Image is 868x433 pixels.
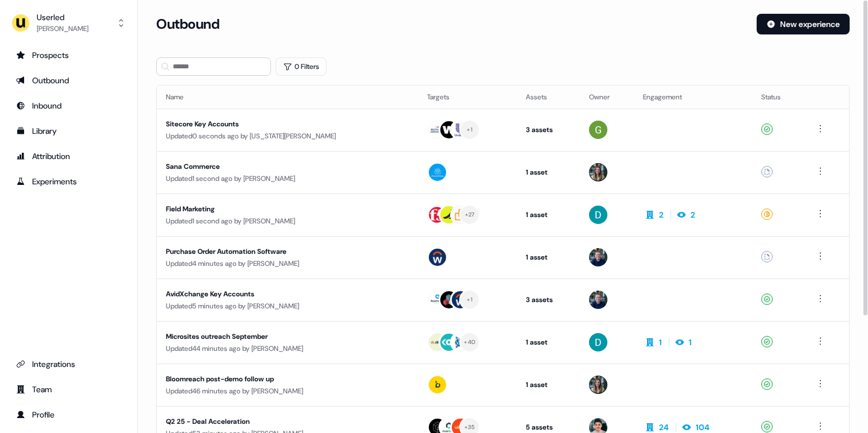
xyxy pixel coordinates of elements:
div: Field Marketing [166,203,383,215]
div: Inbound [16,100,121,111]
th: Engagement [634,86,751,109]
div: 1 asset [526,252,571,263]
div: 1 asset [526,209,571,221]
div: 2 [659,209,664,221]
div: 2 [691,209,695,221]
th: Owner [580,86,634,109]
img: Charlotte [589,163,607,181]
a: Go to outbound experience [9,71,128,90]
img: Charlotte [589,376,607,394]
a: Go to templates [9,122,128,140]
img: James [589,291,607,309]
div: Microsites outreach September [166,331,383,342]
div: Outbound [16,75,121,86]
th: Targets [418,86,517,109]
a: Go to experiments [9,172,128,191]
div: Experiments [16,176,121,187]
a: Go to prospects [9,46,128,64]
img: James [589,248,607,266]
div: Profile [16,409,121,420]
div: Bloomreach post-demo follow up [166,373,383,385]
div: Team [16,384,121,395]
div: 3 assets [526,124,571,136]
div: Attribution [16,150,121,162]
div: Userled [37,11,88,23]
div: Library [16,125,121,137]
div: 3 assets [526,294,571,306]
div: Prospects [16,49,121,61]
div: 1 asset [526,379,571,391]
div: [PERSON_NAME] [37,23,88,34]
div: AvidXchange Key Accounts [166,288,383,300]
div: Updated 0 seconds ago by [US_STATE][PERSON_NAME] [166,130,409,142]
div: + 27 [465,210,475,220]
button: Userled[PERSON_NAME] [9,9,128,37]
img: Georgia [589,121,607,139]
div: Sana Commerce [166,161,383,172]
div: Integrations [16,358,121,370]
div: Sitecore Key Accounts [166,118,383,130]
div: 1 asset [526,337,571,348]
div: 1 [689,337,692,348]
th: Status [752,86,805,109]
div: Q2 25 - Deal Acceleration [166,416,383,427]
div: + 1 [467,125,472,135]
div: + 40 [464,337,475,347]
div: 1 asset [526,167,571,178]
a: Go to team [9,380,128,399]
div: + 1 [467,295,472,305]
div: Updated 46 minutes ago by [PERSON_NAME] [166,385,409,397]
div: Purchase Order Automation Software [166,246,383,257]
button: 0 Filters [276,57,327,76]
th: Assets [517,86,580,109]
div: Updated 4 minutes ago by [PERSON_NAME] [166,258,409,269]
div: 1 [659,337,662,348]
div: Updated 1 second ago by [PERSON_NAME] [166,215,409,227]
th: Name [157,86,418,109]
a: Go to Inbound [9,96,128,115]
img: David [589,333,607,351]
div: 24 [659,422,669,433]
div: 5 assets [526,422,571,433]
a: Go to attribution [9,147,128,165]
button: New experience [757,14,850,34]
h3: Outbound [156,16,219,33]
div: Updated 44 minutes ago by [PERSON_NAME] [166,343,409,354]
div: Updated 5 minutes ago by [PERSON_NAME] [166,300,409,312]
img: David [589,206,607,224]
div: Updated 1 second ago by [PERSON_NAME] [166,173,409,184]
div: + 35 [464,422,475,432]
a: Go to integrations [9,355,128,373]
a: Go to profile [9,405,128,424]
div: 104 [696,422,710,433]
